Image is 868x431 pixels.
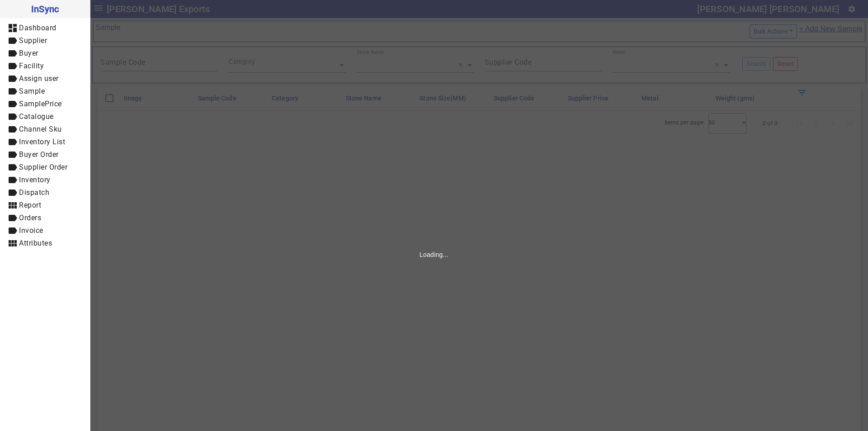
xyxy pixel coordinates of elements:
span: Attributes [19,239,52,247]
mat-icon: label [7,124,18,135]
p: Loading... [420,250,448,259]
mat-icon: label [7,175,18,185]
mat-icon: label [7,111,18,122]
mat-icon: label [7,35,18,46]
span: Supplier [19,36,47,45]
mat-icon: label [7,149,18,160]
mat-icon: view_module [7,200,18,211]
span: Dispatch [19,188,49,197]
span: Buyer [19,49,38,57]
span: SamplePrice [19,99,62,108]
span: Catalogue [19,112,54,121]
mat-icon: label [7,137,18,147]
span: Report [19,201,41,209]
span: Invoice [19,226,43,235]
mat-icon: label [7,61,18,71]
span: Inventory List [19,137,65,146]
mat-icon: label [7,187,18,198]
mat-icon: view_module [7,238,18,249]
mat-icon: label [7,225,18,236]
mat-icon: label [7,162,18,173]
mat-icon: label [7,99,18,109]
span: Sample [19,87,45,95]
mat-icon: label [7,48,18,59]
span: Supplier Order [19,163,67,171]
mat-icon: label [7,73,18,84]
span: Inventory [19,175,51,184]
mat-icon: label [7,86,18,97]
mat-icon: dashboard [7,23,18,33]
span: Channel Sku [19,125,62,133]
span: Assign user [19,74,59,83]
span: Facility [19,62,44,70]
span: Buyer Order [19,150,59,159]
mat-icon: label [7,213,18,223]
span: Orders [19,213,41,222]
span: Dashboard [19,24,57,32]
span: InSync [7,2,83,16]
